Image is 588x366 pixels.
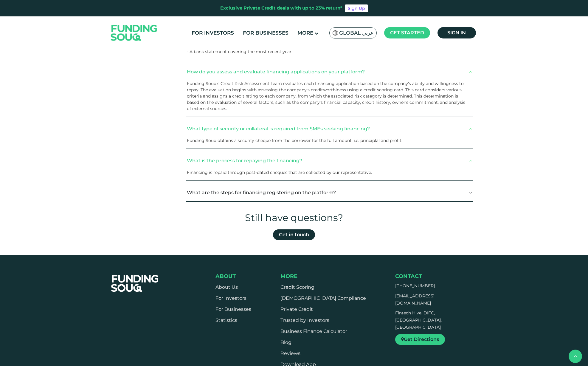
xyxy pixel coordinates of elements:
[187,81,465,111] span: Funding Souq's Credit Risk Assessment Team evaluates each financing application based on the comp...
[345,4,368,12] a: Sign Up
[280,306,313,312] a: Private Credit
[215,295,246,301] a: For Investors
[220,5,342,12] div: Exclusive Private Credit deals with up to 23% return*
[187,170,372,175] span: Financing is repaid through post-dated cheques that are collected by our representative.
[215,273,251,279] div: About
[280,350,300,356] a: Reviews
[215,284,238,290] a: About Us
[186,152,473,169] button: What is the process for repaying the financing?
[280,284,314,290] a: Credit Scoring
[390,30,424,35] span: Get started
[186,184,473,201] button: What are the steps for financing registering on the platform?
[273,229,315,240] a: Get in touch
[190,28,235,38] a: For Investors
[297,30,313,36] span: More
[215,317,237,323] a: Statistics
[215,306,251,312] a: For Businesses
[280,295,366,301] a: [DEMOGRAPHIC_DATA] Compliance
[187,138,402,143] span: Funding Souq obtains a security cheque from the borrower for the full amount, i.e. principlal and...
[280,328,347,334] a: Business Finance Calculator
[105,18,163,48] img: Logo
[186,63,473,81] button: How do you assess and evaluate financing applications on your platform?
[569,350,582,363] button: back
[395,310,466,331] p: Fintech Hive, DIFC, [GEOGRAPHIC_DATA], [GEOGRAPHIC_DATA]
[280,273,297,279] span: More
[280,339,291,345] a: Blog
[395,334,445,345] a: Get Directions
[395,293,435,306] a: [EMAIL_ADDRESS][DOMAIN_NAME]
[333,30,338,35] img: SA Flag
[109,211,479,225] div: Still have questions?
[437,27,476,38] a: Sign in
[339,30,373,36] span: Global عربي
[280,317,329,323] a: Trusted by Investors
[447,30,466,35] span: Sign in
[186,120,473,138] button: What type of security or collateral is required from SMEs seeking financing?
[395,283,435,288] a: [PHONE_NUMBER]
[105,268,165,299] img: FooterLogo
[241,28,290,38] a: For Businesses
[395,273,422,279] span: Contact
